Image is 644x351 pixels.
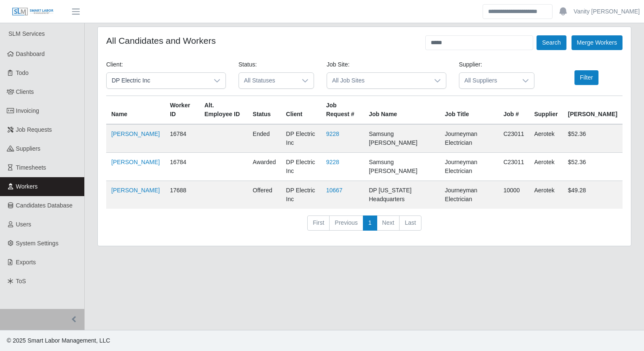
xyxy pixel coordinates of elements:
a: 10667 [326,187,343,194]
td: Aerotek [529,124,563,153]
td: Samsung [PERSON_NAME] [364,153,440,181]
td: Journeyman Electrician [440,124,499,153]
th: Job # [498,96,529,125]
td: offered [248,181,281,209]
td: $52.36 [563,124,623,153]
td: DP Electric Inc [281,153,321,181]
span: All Suppliers [459,73,517,88]
label: Client: [106,60,123,69]
span: Timesheets [16,164,46,171]
span: SLM Services [8,30,45,37]
span: Clients [16,88,34,95]
h4: All Candidates and Workers [106,35,216,46]
span: System Settings [16,240,59,247]
td: Aerotek [529,181,563,209]
label: Status: [239,60,257,69]
td: C23011 [498,153,529,181]
td: ended [248,124,281,153]
th: Job Title [440,96,499,125]
span: Suppliers [16,145,40,152]
th: Job Request # [321,96,364,125]
span: © 2025 Smart Labor Management, LLC [7,337,110,344]
td: Aerotek [529,153,563,181]
input: Search [483,4,553,19]
td: Samsung [PERSON_NAME] [364,124,440,153]
span: Invoicing [16,107,39,114]
th: Client [281,96,321,125]
td: Journeyman Electrician [440,181,499,209]
span: Workers [16,183,38,190]
a: 1 [363,215,377,231]
span: All Job Sites [327,73,429,88]
button: Filter [574,70,598,85]
td: awarded [248,153,281,181]
span: Todo [16,69,29,76]
td: Journeyman Electrician [440,153,499,181]
td: 10000 [498,181,529,209]
a: [PERSON_NAME] [111,159,160,165]
span: All Statuses [239,73,297,88]
span: ToS [16,278,26,285]
button: Merge Workers [572,35,623,50]
span: Users [16,221,32,228]
label: Supplier: [459,60,482,69]
td: C23011 [498,124,529,153]
a: 9228 [326,130,339,137]
span: Job Requests [16,126,52,133]
th: Supplier [529,96,563,125]
th: Alt. Employee ID [199,96,248,125]
td: 16784 [165,124,199,153]
td: DP [US_STATE] Headquarters [364,181,440,209]
img: SLM Logo [12,7,54,16]
span: Candidates Database [16,202,73,209]
a: [PERSON_NAME] [111,187,160,194]
span: Exports [16,259,36,266]
th: Job Name [364,96,440,125]
th: Status [248,96,281,125]
td: DP Electric Inc [281,124,321,153]
span: DP Electric Inc [107,73,209,88]
th: Name [106,96,165,125]
td: DP Electric Inc [281,181,321,209]
th: Worker ID [165,96,199,125]
a: [PERSON_NAME] [111,130,160,137]
a: Vanity [PERSON_NAME] [574,7,640,16]
span: Dashboard [16,51,45,57]
a: 9228 [326,159,339,165]
button: Search [537,35,566,50]
td: 17688 [165,181,199,209]
td: $52.36 [563,153,623,181]
th: [PERSON_NAME] [563,96,623,125]
td: 16784 [165,153,199,181]
nav: pagination [106,215,623,237]
td: $49.28 [563,181,623,209]
label: Job Site: [327,60,349,69]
